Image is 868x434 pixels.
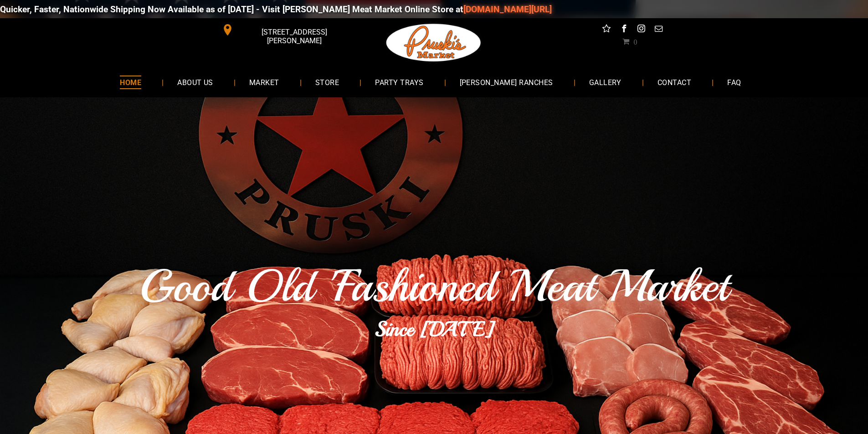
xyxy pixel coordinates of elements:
[601,23,612,37] a: Social network
[361,70,437,94] a: PARTY TRAYS
[302,70,353,94] a: STORE
[644,70,705,94] a: CONTACT
[139,258,729,314] span: Good Old 'Fashioned Meat Market
[236,70,293,94] a: MARKET
[618,23,630,37] a: facebook
[446,70,567,94] a: [PERSON_NAME] RANCHES
[235,23,353,50] span: [STREET_ADDRESS][PERSON_NAME]
[385,18,483,67] img: Pruski-s+Market+HQ+Logo2-259w.png
[633,38,637,45] span: 0
[635,23,647,37] a: instagram
[652,23,664,37] a: email
[216,23,355,37] a: [STREET_ADDRESS][PERSON_NAME]
[714,70,755,94] a: FAQ
[106,70,155,94] a: HOME
[575,70,635,94] a: GALLERY
[375,316,494,342] b: Since [DATE]
[164,70,227,94] a: ABOUT US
